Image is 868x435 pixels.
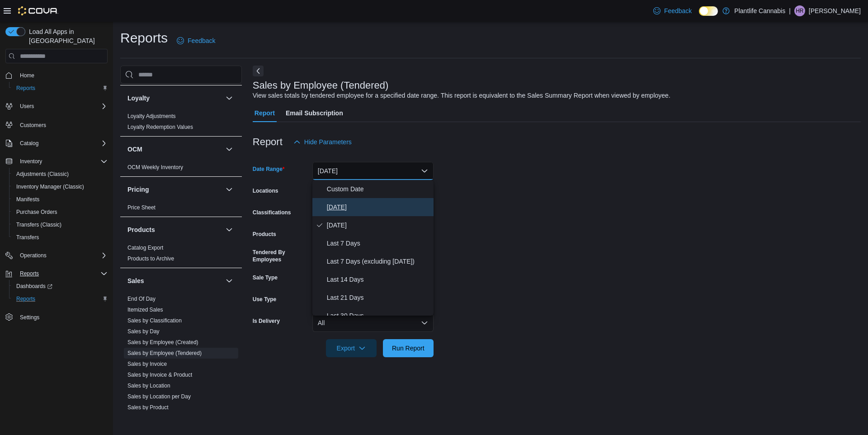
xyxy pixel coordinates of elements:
span: Itemized Sales [127,306,163,313]
span: Custom Date [327,184,430,194]
h3: OCM [127,145,142,154]
div: Select listbox [312,180,434,316]
button: Hide Parameters [290,133,355,151]
span: Operations [16,250,108,261]
a: Feedback [173,32,219,50]
a: Loyalty Adjustments [127,113,176,119]
a: Dashboards [13,281,56,292]
button: Transfers [9,231,111,244]
span: Sales by Employee (Created) [127,339,198,346]
a: Sales by Location [127,383,170,389]
span: Settings [16,312,108,323]
label: Tendered By Employees [253,249,309,263]
button: Loyalty [224,93,235,104]
a: Customers [16,120,50,131]
span: End Of Day [127,295,156,303]
span: Email Subscription [286,104,343,122]
span: Sales by Invoice & Product [127,371,192,378]
span: Report [255,104,275,122]
span: Sales by Day [127,328,160,335]
label: Locations [253,187,278,194]
span: Manifests [16,196,39,203]
span: Purchase Orders [16,208,57,216]
span: Customers [16,119,108,130]
span: Inventory Manager (Classic) [13,181,108,192]
span: Purchase Orders [13,207,108,217]
a: Sales by Invoice [127,361,167,367]
a: End Of Day [127,296,156,302]
span: Products to Archive [127,255,174,262]
button: Transfers (Classic) [9,218,111,231]
button: Settings [2,311,111,324]
p: Plantlife Cannabis [734,5,785,16]
button: Sales [224,275,235,286]
span: Reports [16,85,35,92]
img: Cova [18,6,58,15]
span: Sales by Invoice [127,360,167,368]
button: All [312,314,434,332]
h1: Reports [120,29,168,47]
span: Sales by Location per Day [127,393,191,400]
span: Customers [20,122,46,129]
button: Products [224,224,235,235]
span: Transfers [13,232,108,243]
button: Products [127,225,222,234]
span: Reports [13,293,108,304]
span: Home [16,70,108,81]
button: Sales [127,276,222,285]
span: Last 7 Days (excluding [DATE]) [327,256,430,267]
a: Loyalty Redemption Values [127,124,193,130]
span: Transfers (Classic) [16,221,61,228]
a: Dashboards [9,280,111,293]
button: Next [253,66,264,76]
span: Operations [20,252,47,259]
div: OCM [120,162,242,176]
button: Export [326,339,377,357]
button: Inventory [2,155,111,168]
button: OCM [224,144,235,155]
span: OCM Weekly Inventory [127,164,183,171]
button: Users [2,100,111,113]
label: Sale Type [253,274,278,281]
span: Export [331,339,371,357]
h3: Pricing [127,185,149,194]
a: Home [16,70,38,81]
button: Reports [9,82,111,95]
label: Products [253,231,276,238]
a: Feedback [650,2,695,20]
span: Feedback [664,6,692,15]
button: Run Report [383,339,434,357]
span: Adjustments (Classic) [13,169,108,180]
span: Sales by Location [127,382,170,389]
span: Last 14 Days [327,274,430,285]
a: Transfers [13,232,42,243]
span: Dashboards [16,283,52,290]
p: [PERSON_NAME] [809,5,861,16]
a: Sales by Invoice & Product [127,372,192,378]
a: Sales by Day [127,328,160,335]
span: Manifests [13,194,108,205]
button: Home [2,69,111,82]
button: Pricing [224,184,235,195]
a: Reports [13,293,39,304]
a: Sales by Classification [127,317,182,324]
a: Products to Archive [127,255,174,262]
input: Dark Mode [699,6,718,16]
span: Last 21 Days [327,292,430,303]
span: Users [20,103,34,110]
span: Users [16,101,108,112]
div: Haley Russell [794,5,805,16]
a: Price Sheet [127,204,156,211]
a: Sales by Product [127,404,169,411]
span: Loyalty Redemption Values [127,123,193,131]
label: Classifications [253,209,291,216]
span: Home [20,72,34,79]
span: Reports [20,270,39,277]
div: Pricing [120,202,242,217]
span: Sales by Employee (Tendered) [127,350,202,357]
button: Reports [2,267,111,280]
h3: Products [127,225,155,234]
div: View sales totals by tendered employee for a specified date range. This report is equivalent to t... [253,91,670,100]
